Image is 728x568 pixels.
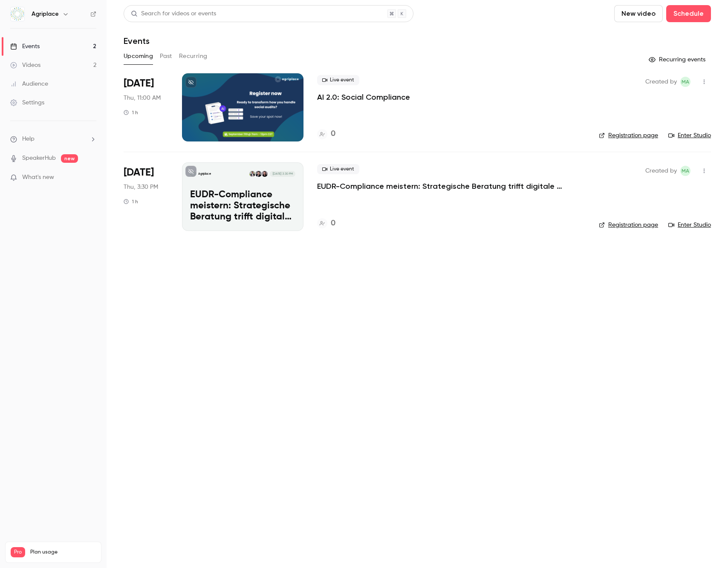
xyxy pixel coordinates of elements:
[645,53,711,66] button: Recurring events
[317,218,335,229] a: 0
[124,166,154,179] span: [DATE]
[262,171,268,177] img: Svenja Schwarzlose
[317,75,359,85] span: Live event
[682,166,689,176] span: MA
[124,109,138,116] div: 1 h
[22,173,54,182] span: What's new
[179,49,208,63] button: Recurring
[160,49,172,63] button: Past
[124,94,161,102] span: Thu, 11:00 AM
[11,7,24,21] img: Agriplace
[270,171,295,177] span: [DATE] 3:30 PM
[190,190,295,222] p: EUDR-Compliance meistern: Strategische Beratung trifft digitale Umsetzung
[10,80,48,88] div: Audience
[331,218,335,229] h4: 0
[198,172,211,176] p: Agriplace
[682,77,689,87] span: MA
[124,73,168,141] div: Sep 11 Thu, 11:00 AM (Europe/Amsterdam)
[317,164,359,174] span: Live event
[331,128,335,140] h4: 0
[255,171,261,177] img: Philipp Schaber
[61,154,78,163] span: new
[124,162,168,231] div: Sep 25 Thu, 3:30 PM (Europe/Amsterdam)
[11,547,25,557] span: Pro
[124,183,158,191] span: Thu, 3:30 PM
[124,36,150,46] h1: Events
[22,135,35,144] span: Help
[680,77,690,87] span: Marketing Agriplace
[317,128,335,140] a: 0
[599,221,658,229] a: Registration page
[124,49,153,63] button: Upcoming
[666,5,711,22] button: Schedule
[317,181,573,191] a: EUDR-Compliance meistern: Strategische Beratung trifft digitale Umsetzung
[614,5,663,22] button: New video
[668,221,711,229] a: Enter Studio
[645,166,677,176] span: Created by
[30,549,96,556] span: Plan usage
[22,154,56,163] a: SpeakerHub
[182,162,303,231] a: EUDR-Compliance meistern: Strategische Beratung trifft digitale UmsetzungAgriplaceSvenja Schwarzl...
[668,131,711,140] a: Enter Studio
[10,61,40,69] div: Videos
[124,198,138,205] div: 1 h
[680,166,690,176] span: Marketing Agriplace
[131,9,216,18] div: Search for videos or events
[124,77,154,90] span: [DATE]
[10,42,40,51] div: Events
[599,131,658,140] a: Registration page
[645,77,677,87] span: Created by
[317,92,410,102] a: AI 2.0: Social Compliance
[249,171,255,177] img: Adrian Längle
[10,98,44,107] div: Settings
[10,135,96,144] li: help-dropdown-opener
[32,10,59,18] h6: Agriplace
